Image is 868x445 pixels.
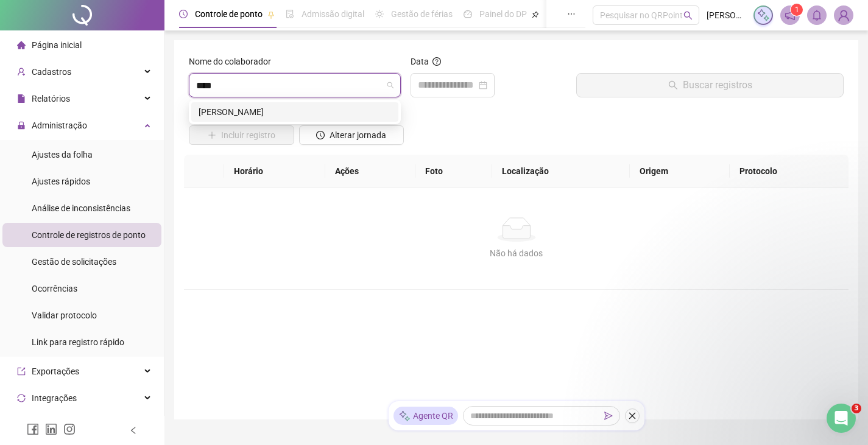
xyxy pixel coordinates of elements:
[32,203,130,213] span: Análise de inconsistências
[32,393,77,403] span: Integrações
[32,67,71,77] span: Cadastros
[393,407,458,425] div: Agente QR
[32,366,79,376] span: Exportações
[827,404,856,433] iframe: Intercom live chat
[45,423,57,435] span: linkedin
[195,9,263,19] span: Controle de ponto
[17,94,26,103] span: file
[199,105,391,119] div: [PERSON_NAME]
[532,11,539,18] span: pushpin
[411,57,429,66] span: Data
[32,284,77,293] span: Ocorrências
[224,155,325,188] th: Horário
[683,11,693,20] span: search
[567,10,576,18] span: ellipsis
[432,57,441,66] span: question-circle
[391,9,453,19] span: Gestão de férias
[32,310,97,320] span: Validar protocolo
[179,10,188,18] span: clock-circle
[32,121,87,130] span: Administração
[630,155,730,188] th: Origem
[32,150,93,159] span: Ajustes da folha
[27,423,39,435] span: facebook
[17,394,26,402] span: sync
[129,426,138,435] span: left
[479,9,527,19] span: Painel do DP
[17,68,26,76] span: user-add
[375,10,384,18] span: sun
[199,247,834,260] div: Não há dados
[730,155,849,188] th: Protocolo
[189,55,279,68] label: Nome do colaborador
[17,41,26,49] span: home
[302,9,364,19] span: Admissão digital
[32,40,82,50] span: Página inicial
[834,6,853,24] img: 85622
[191,102,398,122] div: JOAO PEDRO MARQUES MOTA
[32,337,124,347] span: Link para registro rápido
[32,94,70,103] span: Relatórios
[316,131,325,139] span: clock-circle
[464,10,472,18] span: dashboard
[17,121,26,130] span: lock
[795,5,799,14] span: 1
[267,11,275,18] span: pushpin
[852,404,861,413] span: 3
[286,10,294,18] span: file-done
[32,230,146,240] span: Controle de registros de ponto
[398,410,411,422] img: sparkle-icon.fc2bf0ac1784a2077858766a79e2daf3.svg
[604,412,613,420] span: send
[32,177,90,186] span: Ajustes rápidos
[17,367,26,376] span: export
[299,125,404,145] button: Alterar jornada
[707,9,746,22] span: [PERSON_NAME]
[299,131,404,141] a: Alterar jornada
[330,128,386,142] span: Alterar jornada
[628,412,637,420] span: close
[811,10,822,21] span: bell
[189,125,294,145] button: Incluir registro
[325,155,415,188] th: Ações
[63,423,76,435] span: instagram
[492,155,630,188] th: Localização
[757,9,770,22] img: sparkle-icon.fc2bf0ac1784a2077858766a79e2daf3.svg
[576,73,844,97] button: Buscar registros
[32,257,116,267] span: Gestão de solicitações
[791,4,803,16] sup: 1
[785,10,796,21] span: notification
[415,155,493,188] th: Foto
